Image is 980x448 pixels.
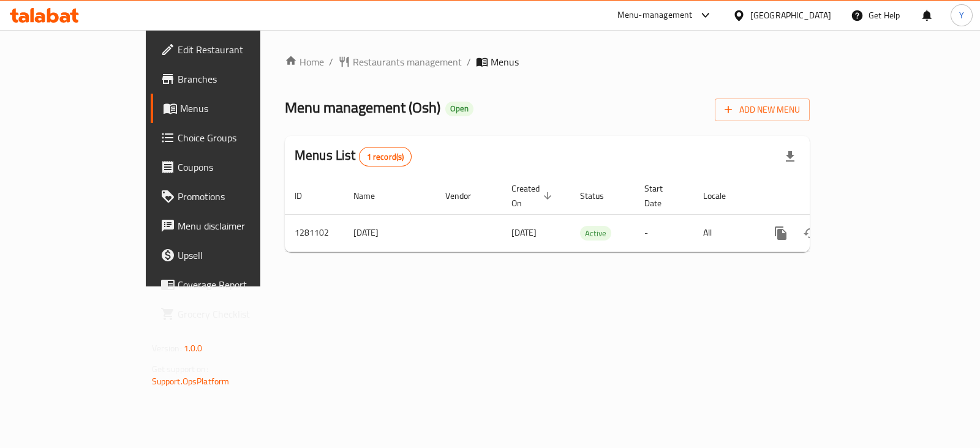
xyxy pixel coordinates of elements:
table: enhanced table [285,177,894,252]
span: ID [295,189,318,203]
span: Active [580,226,611,241]
button: Change Status [796,218,825,248]
a: Coupons [151,152,309,182]
li: / [467,54,471,69]
td: All [693,214,756,252]
span: Name [353,189,391,203]
span: Status [580,189,620,203]
span: Edit Restaurant [178,42,300,57]
span: Promotions [178,189,300,204]
a: Edit Restaurant [151,35,309,64]
span: Coupons [178,160,300,174]
span: Add New Menu [725,102,800,118]
a: Menus [151,94,309,123]
td: [DATE] [344,214,435,252]
div: [GEOGRAPHIC_DATA] [750,9,831,22]
span: Version: [152,340,182,356]
th: Actions [756,177,894,215]
span: Menu management ( Osh ) [285,94,440,121]
button: Add New Menu [715,99,810,121]
span: 1.0.0 [184,340,203,356]
span: Created On [511,181,556,211]
span: Menus [180,101,300,116]
span: 1 record(s) [360,151,412,163]
a: Choice Groups [151,123,309,152]
span: Branches [178,72,300,86]
div: Menu-management [617,8,693,23]
a: Branches [151,64,309,94]
span: Restaurants management [353,54,462,69]
nav: breadcrumb [285,54,810,69]
span: Y [959,9,964,22]
span: Vendor [445,189,487,203]
a: Grocery Checklist [151,299,309,329]
a: Support.OpsPlatform [152,373,230,389]
div: Open [445,102,473,116]
td: 1281102 [285,214,344,252]
a: Promotions [151,182,309,211]
a: Menu disclaimer [151,211,309,241]
span: [DATE] [511,225,537,241]
a: Restaurants management [338,54,462,69]
span: Start Date [644,181,679,211]
span: Menu disclaimer [178,218,300,233]
h2: Menus List [295,146,412,166]
span: Coverage Report [178,277,300,292]
span: Choice Groups [178,130,300,145]
div: Export file [775,142,805,171]
span: Locale [703,189,742,203]
a: Upsell [151,241,309,270]
span: Get support on: [152,361,208,377]
div: Total records count [359,147,412,166]
a: Coverage Report [151,270,309,299]
li: / [329,54,333,69]
td: - [635,214,693,252]
button: more [766,218,796,248]
span: Menus [491,54,519,69]
span: Grocery Checklist [178,307,300,321]
div: Active [580,226,611,241]
span: Open [445,103,473,114]
span: Upsell [178,248,300,263]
